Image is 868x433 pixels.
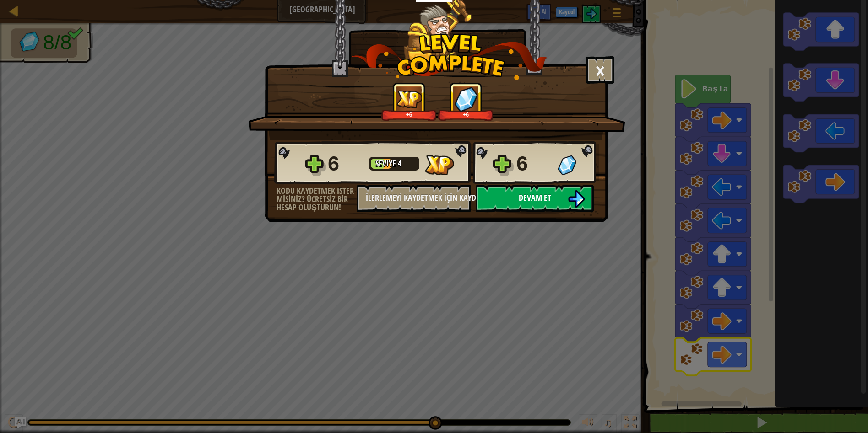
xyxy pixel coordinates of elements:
div: 6 [328,149,363,178]
button: Devam et [476,185,594,212]
span: Seviye [375,158,398,169]
div: +6 [383,111,435,118]
div: +6 [440,111,492,118]
span: Devam et [519,192,551,203]
img: Devam et [568,190,585,208]
div: Kodu kaydetmek ister misiniz? Ücretsiz bir hesap oluşturun! [277,187,357,212]
img: Kazanılan Taş [454,86,478,112]
img: level_complete.png [351,34,548,80]
button: × [586,56,614,84]
img: Kazanılan Taş [558,155,576,175]
img: Kazanılan XP [425,155,454,175]
span: 4 [398,158,401,169]
img: Kazanılan XP [396,90,422,108]
div: 6 [516,149,552,178]
button: İlerlemeyi Kaydetmek için Kaydolun [357,185,471,212]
